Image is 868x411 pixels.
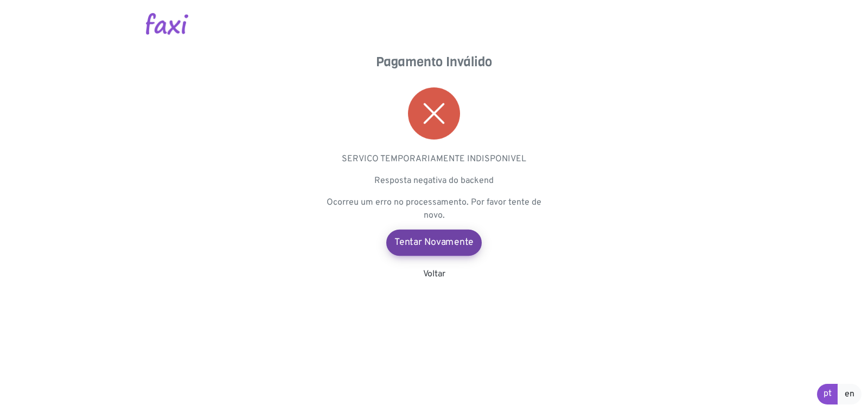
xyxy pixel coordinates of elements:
[386,230,482,256] a: Tentar Novamente
[423,269,445,280] a: Voltar
[325,174,542,187] p: Resposta negativa do backend
[325,153,542,166] p: SERVICO TEMPORARIAMENTE INDISPONIVEL
[817,384,838,404] a: pt
[325,54,542,70] h4: Pagamento Inválido
[838,384,861,404] a: en
[408,87,460,140] img: error
[325,196,542,222] p: Ocorreu um erro no processamento. Por favor tente de novo.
